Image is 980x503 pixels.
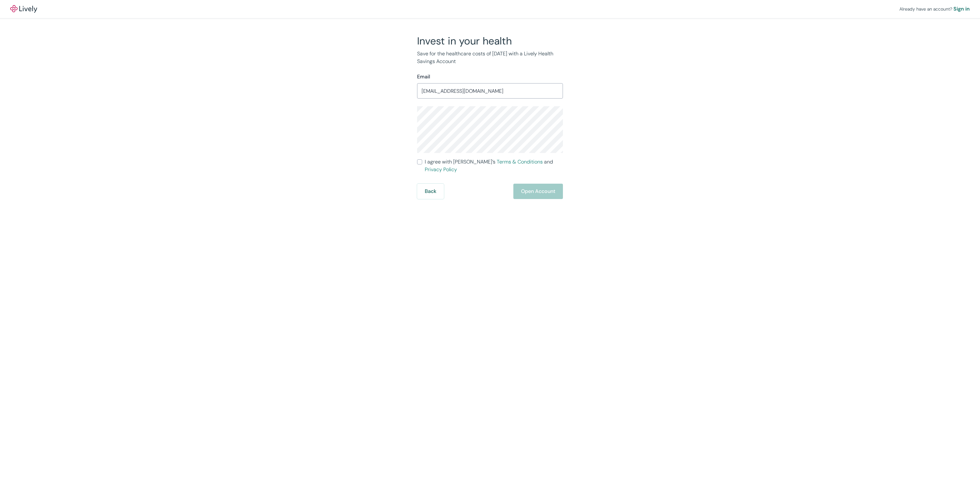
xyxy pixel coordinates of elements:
button: Back [417,184,444,199]
div: Already have an account? [899,5,970,13]
a: LivelyLively [10,5,37,13]
a: Privacy Policy [425,166,457,173]
label: Email [417,73,430,81]
a: Terms & Conditions [497,158,543,165]
p: Save for the healthcare costs of [DATE] with a Lively Health Savings Account [417,50,563,65]
span: I agree with [PERSON_NAME]’s and [425,158,563,173]
img: Lively [10,5,37,13]
a: Sign in [953,5,970,13]
h2: Invest in your health [417,35,563,47]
